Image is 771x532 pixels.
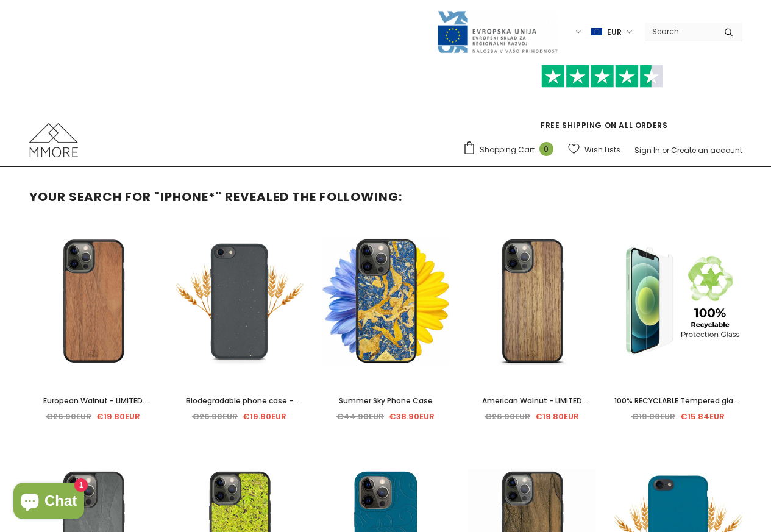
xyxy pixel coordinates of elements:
span: €26.90EUR [46,411,91,422]
strong: "iphone*" [154,188,222,205]
a: Shopping Cart 0 [463,141,560,159]
span: €19.80EUR [96,411,140,422]
a: Sign In [634,145,660,155]
span: €19.80EUR [535,411,579,422]
img: Trust Pilot Stars [541,65,663,88]
span: Biodegradable phone case - Black [186,395,299,419]
a: Biodegradable phone case - Black [176,394,304,408]
a: Create an account [671,145,742,155]
a: Summer Sky Phone Case [322,394,450,408]
span: €19.80EUR [631,411,675,422]
input: Search Site [645,23,715,40]
inbox-online-store-chat: Shopify online store chat [10,483,88,522]
span: Shopping Cart [480,144,535,156]
span: €26.90EUR [485,411,530,422]
span: revealed the following: [225,188,402,205]
img: Javni Razpis [436,10,558,54]
a: Javni Razpis [436,26,558,37]
span: American Walnut - LIMITED EDITION [482,395,588,419]
span: €44.90EUR [336,411,384,422]
span: European Walnut - LIMITED EDITION [43,395,148,419]
span: 100% RECYCLABLE Tempered glass 2D/3D screen protector [614,395,742,419]
span: €38.90EUR [389,411,435,422]
span: €26.90EUR [192,411,238,422]
span: or [662,145,669,155]
span: €19.80EUR [243,411,286,422]
span: Your search for [29,188,151,205]
a: 100% RECYCLABLE Tempered glass 2D/3D screen protector [614,394,742,408]
span: EUR [607,26,622,38]
img: MMORE Cases [29,123,78,157]
span: Wish Lists [584,144,620,156]
span: FREE SHIPPING ON ALL ORDERS [463,70,742,130]
a: American Walnut - LIMITED EDITION [468,394,596,408]
span: 0 [539,142,553,156]
a: Wish Lists [568,139,620,160]
a: European Walnut - LIMITED EDITION [29,394,157,408]
iframe: Customer reviews powered by Trustpilot [463,88,742,119]
span: Summer Sky Phone Case [339,395,433,406]
span: €15.84EUR [680,411,725,422]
